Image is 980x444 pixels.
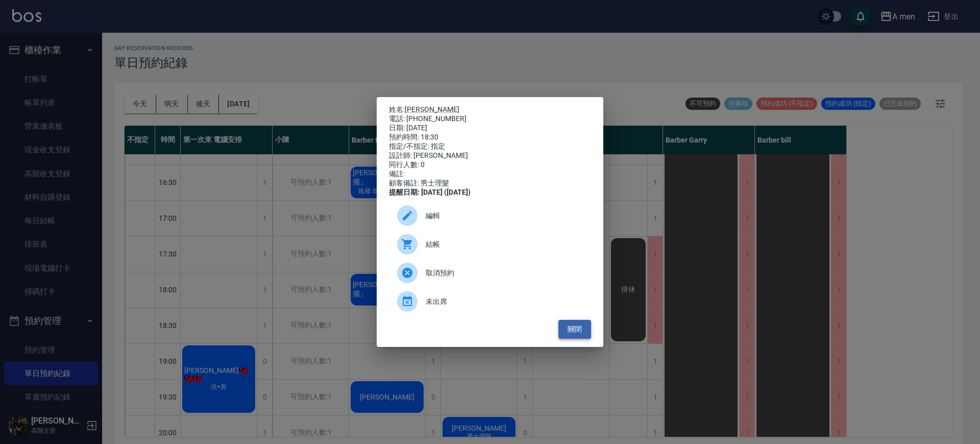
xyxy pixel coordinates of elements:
p: 姓名: [389,105,591,114]
div: 未出席 [389,287,591,316]
button: 關閉 [558,320,591,339]
div: 取消預約 [389,259,591,287]
div: 預約時間: 18:30 [389,133,591,142]
span: 編輯 [426,211,583,221]
div: 提醒日期: [DATE] ([DATE]) [389,188,591,197]
span: 結帳 [426,239,583,250]
div: 同行人數: 0 [389,160,591,170]
div: 顧客備註: 男士理髮 [389,179,591,188]
div: 指定/不指定: 指定 [389,142,591,151]
a: 結帳 [389,230,591,259]
div: 設計師: [PERSON_NAME] [389,151,591,160]
div: 電話: [PHONE_NUMBER] [389,114,591,124]
a: [PERSON_NAME] [405,105,459,113]
div: 編輯 [389,201,591,230]
div: 備註: [389,170,591,179]
span: 取消預約 [426,268,583,278]
div: 日期: [DATE] [389,124,591,133]
span: 未出席 [426,296,583,307]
